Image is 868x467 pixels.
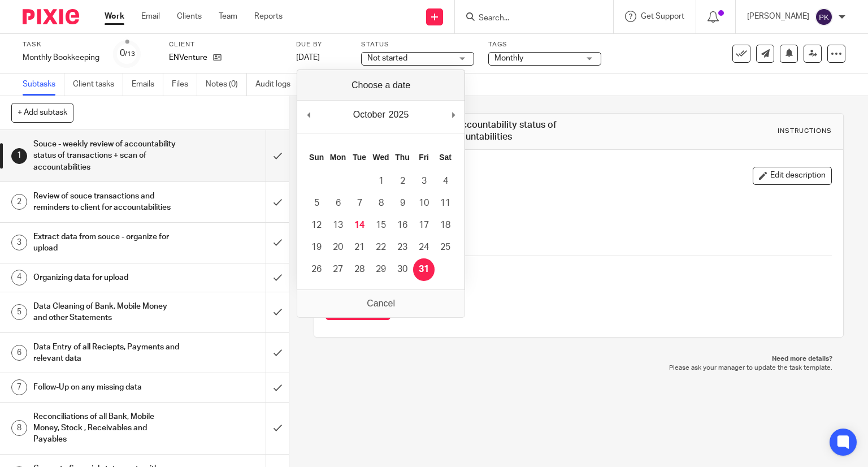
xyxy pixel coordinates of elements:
[370,192,392,214] button: 8
[413,192,435,214] button: 10
[370,214,392,236] button: 15
[815,8,833,26] img: svg%3E
[435,214,456,236] button: 18
[395,153,409,162] abbr: Thursday
[349,192,370,214] button: 7
[419,153,429,162] abbr: Friday
[11,420,27,436] div: 8
[392,170,413,192] button: 2
[309,153,324,162] abbr: Sunday
[494,54,523,62] span: Monthly
[439,153,452,162] abbr: Saturday
[33,379,181,396] h1: Follow-Up on any missing data
[353,153,366,162] abbr: Tuesday
[141,11,160,22] a: Email
[105,11,124,22] a: Work
[11,379,27,395] div: 7
[23,52,99,63] div: Monthly Bookkeeping
[747,11,809,22] p: [PERSON_NAME]
[370,258,392,280] button: 29
[325,295,390,320] button: Attach new file
[392,214,413,236] button: 16
[327,192,349,214] button: 6
[392,258,413,280] button: 30
[349,214,370,236] button: 14
[370,170,392,192] button: 1
[306,236,327,258] button: 19
[296,54,320,62] span: [DATE]
[177,11,202,22] a: Clients
[33,298,181,327] h1: Data Cleaning of Bank, Mobile Money and other Statements
[387,106,411,123] div: 2025
[327,214,349,236] button: 13
[392,192,413,214] button: 9
[330,153,346,162] abbr: Monday
[172,73,197,96] a: Files
[641,12,684,20] span: Get Support
[306,214,327,236] button: 12
[33,188,181,217] h1: Review of souce transactions and reminders to client for accountabilities
[132,73,163,96] a: Emails
[349,119,602,144] h1: Souce - weekly review of accountability status of transactions + scan of accountabilities
[254,11,283,22] a: Reports
[349,258,370,280] button: 28
[351,106,387,123] div: October
[33,339,181,367] h1: Data Entry of all Reciepts, Payments and relevant data
[435,170,456,192] button: 4
[219,11,237,22] a: Team
[296,40,347,49] label: Due by
[370,236,392,258] button: 22
[306,192,327,214] button: 5
[125,51,135,57] small: /13
[23,73,64,96] a: Subtasks
[73,73,123,96] a: Client tasks
[488,40,601,49] label: Tags
[413,258,435,280] button: 31
[478,14,579,24] input: Search
[206,73,247,96] a: Notes (0)
[327,258,349,280] button: 27
[169,52,207,63] p: ENVenture
[120,47,135,60] div: 0
[327,236,349,258] button: 20
[23,40,99,49] label: Task
[361,40,474,49] label: Status
[303,106,314,123] button: Previous Month
[325,364,833,373] p: Please ask your manager to update the task template.
[306,258,327,280] button: 26
[11,194,27,210] div: 2
[11,103,73,122] button: + Add subtask
[11,235,27,250] div: 3
[392,236,413,258] button: 23
[11,270,27,286] div: 4
[11,148,27,164] div: 1
[33,408,181,448] h1: Reconciliations of all Bank, Mobile Money, Stock , Receivables and Payables
[435,192,456,214] button: 11
[435,236,456,258] button: 25
[778,127,832,136] div: Instructions
[367,54,407,62] span: Not started
[33,136,181,176] h1: Souce - weekly review of accountability status of transactions + scan of accountabilities
[33,269,181,286] h1: Organizing data for upload
[373,153,389,162] abbr: Wednesday
[33,228,181,257] h1: Extract data from souce - organize for upload
[753,167,832,185] button: Edit description
[255,73,299,96] a: Audit logs
[413,236,435,258] button: 24
[325,354,833,364] p: Need more details?
[11,345,27,361] div: 6
[23,9,79,24] img: Pixie
[349,236,370,258] button: 21
[448,106,459,123] button: Next Month
[169,40,282,49] label: Client
[11,304,27,320] div: 5
[413,214,435,236] button: 17
[413,170,435,192] button: 3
